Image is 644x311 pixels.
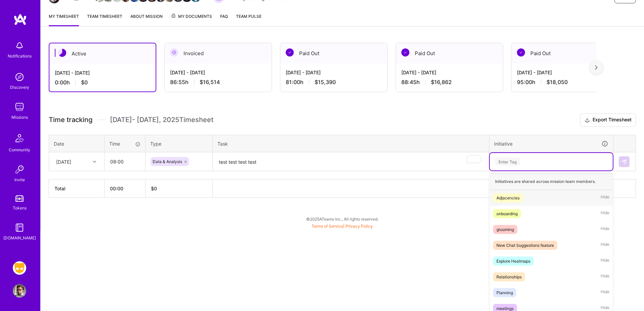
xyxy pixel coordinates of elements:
[601,288,609,297] span: Hide
[105,153,145,170] input: HH:MM
[109,140,140,147] div: Time
[40,210,644,227] div: © 2025 ATeams Inc., All rights reserved.
[170,69,266,76] div: [DATE] - [DATE]
[13,39,26,52] img: bell
[601,241,609,250] span: Hide
[13,13,27,26] img: logo
[13,204,27,211] div: Tokens
[10,84,29,91] div: Discovery
[213,153,488,171] textarea: To enrich screen reader interactions, please activate Accessibility in Grammarly extension settings
[13,70,26,84] img: discovery
[236,14,261,19] span: Team Pulse
[11,261,28,275] a: Grindr: Mobile + BE + Cloud
[401,48,409,56] img: Paid Out
[312,224,373,229] span: |
[105,180,146,198] th: 00:00
[49,116,92,124] span: Time tracking
[146,135,213,152] th: Type
[601,193,609,202] span: Hide
[512,43,618,64] div: Paid Out
[13,261,26,275] img: Grindr: Mobile + BE + Cloud
[495,156,520,167] div: Enter Tag
[49,43,156,64] div: Active
[11,114,28,121] div: Missions
[496,194,520,201] div: Adjacencies
[13,163,26,176] img: Invite
[110,116,213,124] span: [DATE] - [DATE] , 2025 Timesheet
[170,79,266,86] div: 86:55 h
[396,43,503,64] div: Paid Out
[401,79,497,86] div: 88:45 h
[585,117,590,124] i: icon Download
[170,48,178,56] img: Invoiced
[496,210,518,217] div: onboarding
[130,13,163,26] a: About Mission
[312,224,343,229] a: Terms of Service
[401,69,497,76] div: [DATE] - [DATE]
[601,272,609,281] span: Hide
[81,79,88,86] span: $0
[547,79,568,86] span: $18,050
[58,49,66,57] img: Active
[11,130,28,146] img: Community
[8,52,32,60] div: Notifications
[87,13,122,26] a: Team timesheet
[496,258,530,265] div: Explore Heatmaps
[93,160,96,163] i: icon Chevron
[171,13,212,26] a: My Documents
[49,13,79,26] a: My timesheet
[236,13,261,26] a: Team Pulse
[11,284,28,298] a: User Avatar
[431,79,452,86] span: $16,862
[601,209,609,218] span: Hide
[13,221,26,234] img: guide book
[496,289,513,296] div: Planning
[286,79,382,86] div: 81:00 h
[171,13,212,20] span: My Documents
[13,284,26,298] img: User Avatar
[15,195,24,202] img: tokens
[3,234,36,241] div: [DOMAIN_NAME]
[220,13,228,26] a: FAQ
[213,135,489,152] th: Task
[49,180,105,198] th: Total
[200,79,220,86] span: $16,514
[14,176,25,183] div: Invite
[517,79,613,86] div: 95:00 h
[165,43,272,64] div: Invoiced
[496,226,514,233] div: grooming
[496,273,522,280] div: Relationships
[517,69,613,76] div: [DATE] - [DATE]
[601,225,609,234] span: Hide
[49,135,105,152] th: Date
[496,242,554,249] div: New Chat Suggestions feature
[55,79,150,86] div: 0:00 h
[151,186,157,191] span: $ 0
[595,65,598,70] img: right
[580,113,636,127] button: Export Timesheet
[517,48,525,56] img: Paid Out
[286,69,382,76] div: [DATE] - [DATE]
[621,159,627,164] img: Submit
[153,159,182,164] span: Data & Analysis
[9,146,30,153] div: Community
[280,43,387,64] div: Paid Out
[494,140,608,148] div: Initiative
[55,69,150,76] div: [DATE] - [DATE]
[315,79,336,86] span: $15,390
[56,158,71,165] div: [DATE]
[13,100,26,114] img: teamwork
[286,48,294,56] img: Paid Out
[601,257,609,266] span: Hide
[346,224,373,229] a: Privacy Policy
[490,173,613,190] div: Initiatives are shared across mission team members.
